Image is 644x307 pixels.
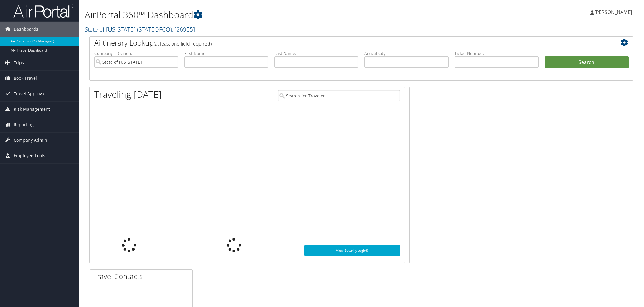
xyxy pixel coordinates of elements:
h1: AirPortal 360™ Dashboard [85,8,454,21]
label: Ticket Number: [455,50,539,56]
label: First Name: [184,50,268,56]
a: View SecurityLogic® [304,245,400,256]
span: (at least one field required) [154,40,212,47]
span: ( STATEOFCO ) [137,25,172,33]
span: Risk Management [14,102,50,117]
span: Company Admin [14,133,47,148]
h2: Travel Contacts [93,271,192,282]
span: Travel Approval [14,86,45,101]
button: Search [545,56,629,69]
span: Dashboards [14,22,38,37]
img: airportal-logo.png [13,4,74,18]
span: Trips [14,55,24,70]
label: Last Name: [274,50,358,56]
span: , [ 26955 ] [172,25,195,33]
label: Arrival City: [364,50,448,56]
span: Reporting [14,117,34,132]
span: [PERSON_NAME] [594,9,632,15]
a: [PERSON_NAME] [590,3,638,21]
a: State of [US_STATE] [85,25,195,33]
label: Company - Division: [94,50,178,56]
input: Search for Traveler [278,90,400,101]
span: Book Travel [14,71,37,86]
h1: Traveling [DATE] [94,88,162,101]
span: Employee Tools [14,148,45,163]
h2: Airtinerary Lookup [94,38,583,48]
